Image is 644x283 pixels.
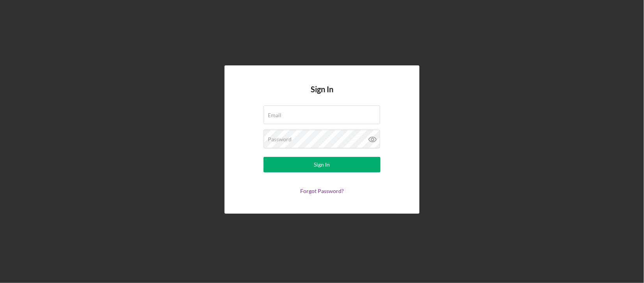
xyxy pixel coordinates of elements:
[268,136,292,142] label: Password
[264,157,380,172] button: Sign In
[314,157,330,172] div: Sign In
[311,85,333,105] h4: Sign In
[300,188,344,194] a: Forgot Password?
[268,112,281,118] label: Email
